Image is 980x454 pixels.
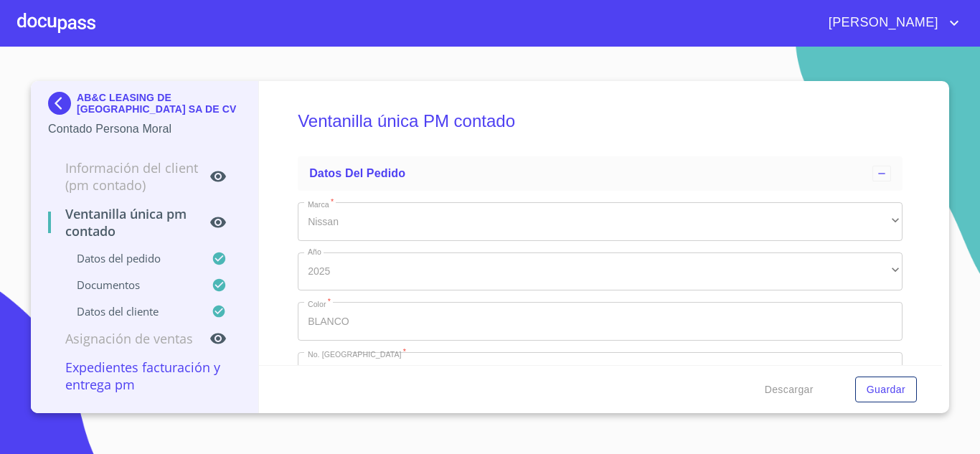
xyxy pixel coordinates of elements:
[48,159,209,194] p: Información del Client (PM contado)
[765,381,814,399] span: Descargar
[298,156,903,191] div: Datos del pedido
[77,92,241,115] p: AB&C LEASING DE [GEOGRAPHIC_DATA] SA DE CV
[48,278,212,292] p: Documentos
[818,11,946,34] span: [PERSON_NAME]
[855,377,917,403] button: Guardar
[818,11,963,34] button: account of current user
[298,92,903,151] h5: Ventanilla única PM contado
[48,205,209,240] p: Ventanilla única PM contado
[759,377,819,403] button: Descargar
[309,167,405,179] span: Datos del pedido
[298,202,903,241] div: Nissan
[48,120,241,138] p: Contado Persona Moral
[298,252,903,291] div: 2025
[48,92,77,115] img: Docupass spot blue
[48,359,241,393] p: Expedientes Facturación y Entrega PM
[48,251,212,265] p: Datos del pedido
[48,92,241,120] div: AB&C LEASING DE [GEOGRAPHIC_DATA] SA DE CV
[867,381,905,399] span: Guardar
[48,304,212,318] p: Datos del cliente
[48,330,209,347] p: Asignación de Ventas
